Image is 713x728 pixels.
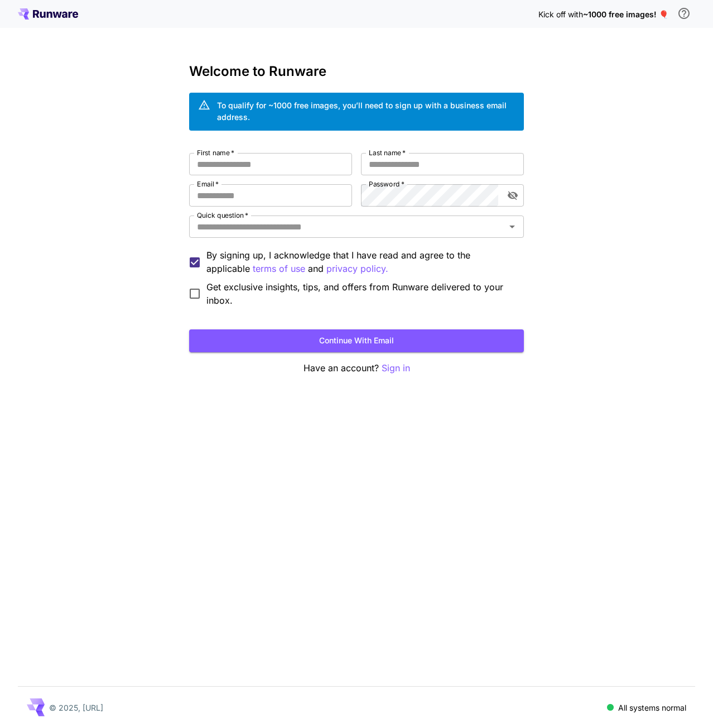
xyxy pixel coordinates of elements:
[618,702,686,713] p: All systems normal
[49,702,103,713] p: © 2025, [URL]
[189,64,524,79] h3: Welcome to Runware
[253,262,305,276] p: terms of use
[583,9,668,19] span: ~1000 free images! 🎈
[503,185,523,205] button: toggle password visibility
[189,329,524,352] button: Continue with email
[382,361,410,375] button: Sign in
[206,248,515,276] p: By signing up, I acknowledge that I have read and agree to the applicable and
[538,9,583,19] span: Kick off with
[673,2,695,25] button: In order to qualify for free credit, you need to sign up with a business email address and click ...
[504,219,520,234] button: Open
[369,179,404,189] label: Password
[206,280,515,307] span: Get exclusive insights, tips, and offers from Runware delivered to your inbox.
[197,179,219,189] label: Email
[369,148,406,157] label: Last name
[217,99,515,123] div: To qualify for ~1000 free images, you’ll need to sign up with a business email address.
[326,262,388,276] p: privacy policy.
[189,361,524,375] p: Have an account?
[197,148,234,157] label: First name
[326,262,388,276] button: By signing up, I acknowledge that I have read and agree to the applicable terms of use and
[197,210,248,220] label: Quick question
[253,262,305,276] button: By signing up, I acknowledge that I have read and agree to the applicable and privacy policy.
